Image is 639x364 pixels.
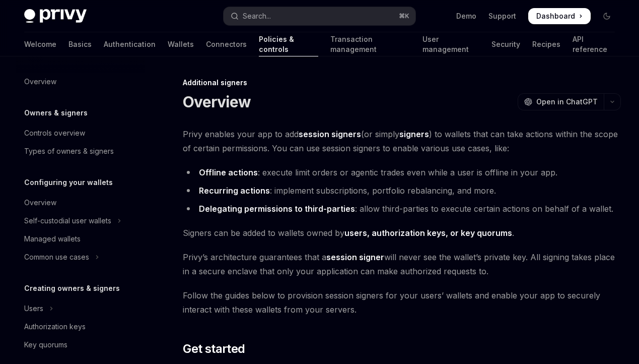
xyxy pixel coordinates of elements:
div: Search... [243,10,271,22]
strong: Delegating permissions to third-parties [199,204,355,214]
li: : execute limit orders or agentic trades even while a user is offline in your app. [183,165,621,179]
h1: Overview [183,93,251,111]
div: Key quorums [24,339,67,351]
img: dark logo [24,9,87,23]
h5: Configuring your wallets [24,176,113,189]
span: Signers can be added to wallets owned by . [183,226,621,240]
li: : allow third-parties to execute certain actions on behalf of a wallet. [183,202,621,216]
a: Security [491,32,520,56]
a: Authorization keys [16,318,145,336]
button: Open in ChatGPT [518,93,604,110]
strong: Recurring actions [199,186,270,196]
a: Dashboard [528,8,591,24]
a: Recipes [532,32,560,56]
strong: signers [399,129,429,139]
h5: Creating owners & signers [24,282,120,294]
a: Transaction management [330,32,410,56]
button: Toggle dark mode [599,8,615,24]
a: User management [422,32,479,56]
li: : implement subscriptions, portfolio rebalancing, and more. [183,184,621,198]
div: Managed wallets [24,233,81,245]
div: Types of owners & signers [24,145,114,157]
a: Welcome [24,32,56,56]
a: Managed wallets [16,230,145,248]
span: Privy enables your app to add (or simply ) to wallets that can take actions within the scope of c... [183,127,621,155]
button: Toggle Common use cases section [16,248,145,266]
a: Overview [16,73,145,91]
div: Common use cases [24,251,89,263]
a: Types of owners & signers [16,142,145,160]
a: Key quorums [16,336,145,354]
button: Toggle Users section [16,299,145,318]
a: Overview [16,194,145,212]
div: Self-custodial user wallets [24,215,111,227]
a: Wallets [168,32,194,56]
a: users, authorization keys, or key quorums [344,228,512,238]
a: Basics [68,32,92,56]
h5: Owners & signers [24,107,88,119]
strong: session signer [326,252,384,262]
a: Demo [456,11,476,21]
div: Overview [24,197,56,209]
span: Dashboard [536,11,575,21]
button: Open search [224,7,415,25]
a: Authentication [104,32,156,56]
div: Users [24,302,43,315]
span: Open in ChatGPT [536,97,598,107]
a: Controls overview [16,124,145,142]
strong: session signers [299,129,361,139]
div: Overview [24,76,56,88]
a: Connectors [206,32,247,56]
span: Privy’s architecture guarantees that a will never see the wallet’s private key. All signing takes... [183,250,621,278]
div: Additional signers [183,78,621,88]
div: Authorization keys [24,321,86,333]
span: Follow the guides below to provision session signers for your users’ wallets and enable your app ... [183,288,621,317]
strong: Offline actions [199,167,258,177]
a: Policies & controls [259,32,318,56]
a: API reference [573,32,615,56]
span: ⌘ K [399,12,409,20]
button: Toggle Self-custodial user wallets section [16,212,145,230]
a: Support [488,11,516,21]
div: Controls overview [24,127,85,139]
